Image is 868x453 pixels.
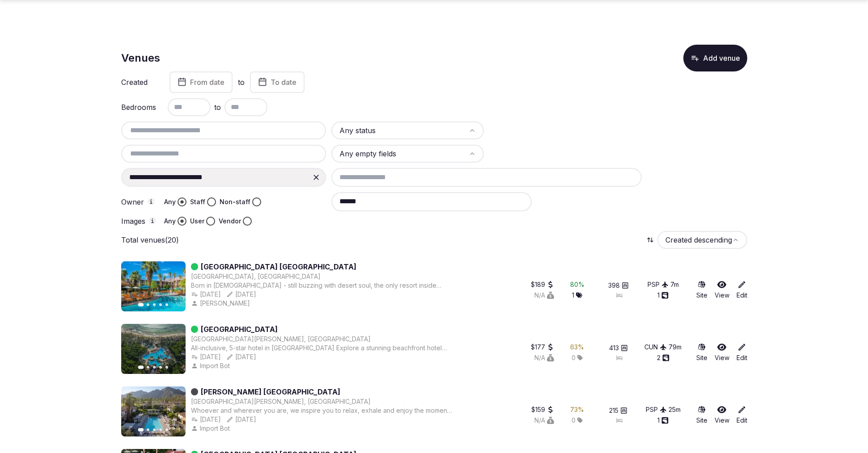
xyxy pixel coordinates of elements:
[226,290,256,299] button: [DATE]
[657,291,669,300] button: 1
[147,303,149,306] button: Go to slide 2
[121,235,179,245] p: Total venues (20)
[165,303,168,306] button: Go to slide 5
[191,290,221,299] button: [DATE]
[201,324,278,335] a: [GEOGRAPHIC_DATA]
[531,280,554,289] button: $189
[191,424,232,433] button: Import Bot
[683,45,747,71] button: Add venue
[121,198,157,206] label: Owner
[570,343,584,352] div: 63 %
[644,343,667,352] button: CUN
[534,416,554,425] button: N/A
[648,280,669,289] button: PSP
[531,343,554,352] button: $177
[191,299,252,308] div: [PERSON_NAME]
[121,50,160,66] h1: Venues
[696,405,707,425] a: Site
[657,416,669,425] button: 1
[572,416,576,425] span: 0
[190,217,204,226] label: User
[531,405,554,414] button: $159
[715,280,729,300] a: View
[608,281,620,290] span: 398
[147,366,149,369] button: Go to slide 2
[737,280,747,300] a: Edit
[159,366,162,369] button: Go to slide 4
[657,353,669,362] button: 2
[669,405,681,414] button: 25m
[121,217,157,225] label: Images
[219,217,241,226] label: Vendor
[191,352,221,361] button: [DATE]
[570,405,584,414] div: 73 %
[715,405,729,425] a: View
[191,397,371,406] button: [GEOGRAPHIC_DATA][PERSON_NAME], [GEOGRAPHIC_DATA]
[165,366,168,369] button: Go to slide 5
[220,197,250,206] label: Non-staff
[191,335,371,344] button: [GEOGRAPHIC_DATA][PERSON_NAME], [GEOGRAPHIC_DATA]
[164,217,176,226] label: Any
[670,280,679,289] div: 7 m
[646,405,667,414] button: PSP
[271,78,296,87] span: To date
[121,79,157,86] label: Created
[609,344,628,352] button: 413
[147,428,149,431] button: Go to slide 2
[570,405,584,414] button: 73%
[159,303,162,306] button: Go to slide 4
[534,291,554,300] button: N/A
[226,352,256,361] button: [DATE]
[572,291,582,300] div: 1
[214,102,221,113] span: to
[121,324,186,374] img: Featured image for Grand Palladium Colonial Resort & Spa
[121,386,186,436] img: Featured image for Tommy Bahama Miramonte Resort & Spa
[148,198,155,205] button: Owner
[670,280,679,289] button: 7m
[201,386,340,397] a: [PERSON_NAME] [GEOGRAPHIC_DATA]
[191,344,453,352] div: All-inclusive, 5-star hotel in [GEOGRAPHIC_DATA] Explore a stunning beachfront hotel immersed in ...
[153,303,156,306] button: Go to slide 3
[159,428,162,431] button: Go to slide 4
[715,343,729,362] a: View
[608,281,629,290] button: 398
[609,406,618,415] span: 215
[138,428,144,432] button: Go to slide 1
[534,353,554,362] div: N/A
[191,272,321,281] button: [GEOGRAPHIC_DATA], [GEOGRAPHIC_DATA]
[138,365,144,369] button: Go to slide 1
[191,361,232,370] button: Import Bot
[696,280,707,300] a: Site
[165,428,168,431] button: Go to slide 5
[609,406,627,415] button: 215
[191,415,221,424] button: [DATE]
[570,280,584,289] div: 80 %
[696,343,707,362] a: Site
[191,406,453,415] div: Whoever and wherever you are, we inspire you to relax, exhale and enjoy the moment. The [GEOGRAPH...
[669,343,682,352] button: 79m
[164,197,176,206] label: Any
[226,415,256,424] button: [DATE]
[121,261,186,311] img: Featured image for Riviera Resort & Spa Palm Springs
[138,303,144,306] button: Go to slide 1
[572,353,576,362] span: 0
[191,281,453,290] div: Born in [DEMOGRAPHIC_DATA] - still buzzing with desert soul, the only resort inside [GEOGRAPHIC_D...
